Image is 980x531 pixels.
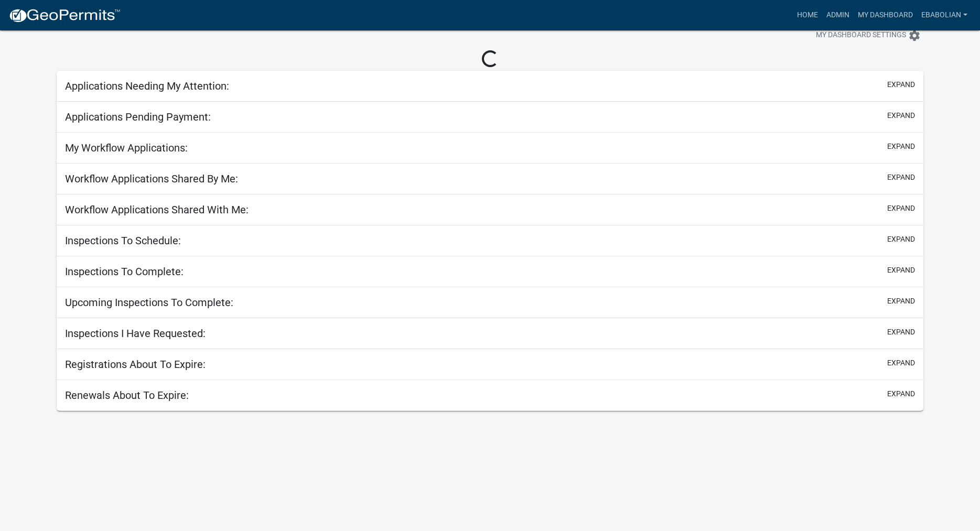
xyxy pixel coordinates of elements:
[822,5,854,25] a: Admin
[65,265,184,278] h5: Inspections To Complete:
[65,111,211,123] h5: Applications Pending Payment:
[887,110,915,121] button: expand
[887,172,915,183] button: expand
[65,203,249,216] h5: Workflow Applications Shared With Me:
[65,296,233,309] h5: Upcoming Inspections To Complete:
[887,79,915,90] button: expand
[887,234,915,245] button: expand
[887,203,915,214] button: expand
[807,25,929,46] button: My Dashboard Settingssettings
[65,234,181,247] h5: Inspections To Schedule:
[854,5,917,25] a: My Dashboard
[65,172,238,185] h5: Workflow Applications Shared By Me:
[908,29,921,42] i: settings
[887,141,915,152] button: expand
[65,80,229,92] h5: Applications Needing My Attention:
[887,327,915,338] button: expand
[793,5,822,25] a: Home
[65,327,206,340] h5: Inspections I Have Requested:
[887,296,915,307] button: expand
[65,389,189,402] h5: Renewals About To Expire:
[887,357,915,369] button: expand
[887,265,915,276] button: expand
[816,29,906,42] span: My Dashboard Settings
[887,388,915,399] button: expand
[65,142,188,154] h5: My Workflow Applications:
[917,5,972,25] a: ebabolian
[65,358,206,371] h5: Registrations About To Expire:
